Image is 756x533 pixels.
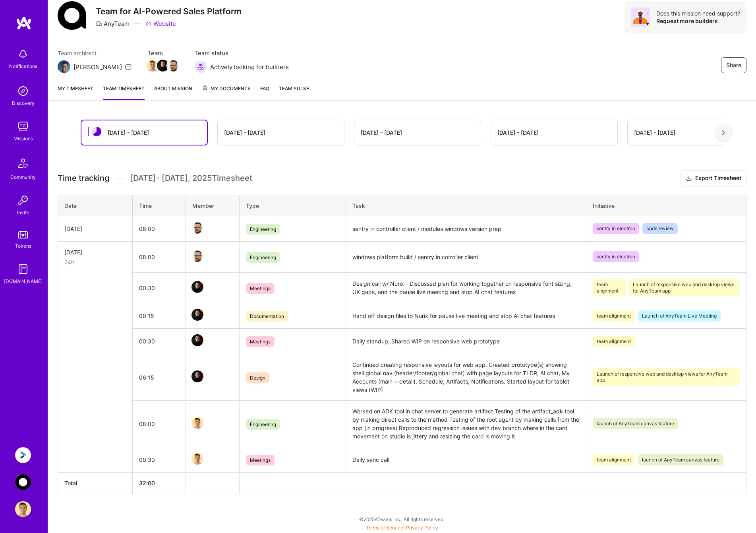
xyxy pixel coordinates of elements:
div: [DATE] - [DATE] [497,128,539,137]
span: Team architect [58,49,131,57]
div: Community [10,173,36,181]
img: teamwork [15,118,31,134]
a: Team Member Avatar [192,221,203,235]
span: Engineering [246,224,280,235]
img: Team Member Avatar [191,417,203,429]
th: Type [239,195,346,216]
img: Team Member Avatar [191,281,203,293]
div: [DATE] - [DATE] [634,128,675,137]
span: Meetings [246,455,275,465]
td: Design call w/ Nurix - Discussed plan for working together on responsive font sizing, UX gaps, an... [346,273,586,303]
a: Team Member Avatar [192,370,203,383]
a: My Documents [202,84,251,100]
span: Meetings [246,336,275,347]
div: Discovery [12,99,35,107]
span: sentry in electron [593,223,639,234]
a: Team Member Avatar [192,416,203,430]
a: Team Pulse [279,84,309,100]
div: Notifications [9,62,37,70]
a: Team Member Avatar [192,333,203,347]
td: Worked on ADK tool in chat server to generate artifact Testing of the artifact_adk tool by making... [346,401,586,447]
th: Initiative [586,195,746,216]
td: 08:00 [133,241,186,273]
div: [PERSON_NAME] [73,63,122,71]
a: Anguleris: BIMsmart AI MVP [13,447,33,463]
td: 06:15 [133,354,186,401]
img: Company Logo [58,1,86,30]
span: team alignment [593,310,635,322]
span: Engineering [246,419,280,430]
a: Team Member Avatar [192,452,203,465]
img: User Avatar [15,501,31,517]
td: windows platform build / sentry in cotroller client [346,241,586,273]
i: icon CompanyGray [96,21,102,27]
i: icon Mail [125,64,131,70]
span: team alignment [593,336,635,347]
span: Launch of responsive web and desktop views for AnyTeam app [593,368,740,386]
img: Team Member Avatar [191,453,203,465]
img: Anguleris: BIMsmart AI MVP [15,447,31,463]
img: Avatar [631,8,650,27]
i: icon Download [686,174,692,183]
th: Total [58,473,133,494]
div: [DOMAIN_NAME] [4,277,43,285]
span: Team Pulse [279,85,309,91]
span: Engineering [246,252,280,263]
img: status icon [92,127,101,136]
img: bell [15,46,31,62]
div: Invite [17,208,29,217]
img: right [722,130,725,136]
div: Does this mission need support? [656,10,740,17]
a: Website [145,19,176,28]
img: Team Member Avatar [167,60,179,72]
img: tokens [18,231,28,238]
div: [DATE] - [DATE] [224,128,265,137]
div: Missions [14,134,33,143]
th: Task [346,195,586,216]
span: code review [642,223,678,234]
td: 08:00 [133,401,186,447]
span: Share [726,61,741,69]
img: logo [16,16,32,30]
img: Team Member Avatar [147,60,159,72]
a: Team Member Avatar [192,280,203,294]
a: My timesheet [58,84,93,100]
a: Team Member Avatar [192,249,203,263]
img: Team Member Avatar [191,222,203,234]
th: Date [58,195,133,216]
div: © 2025 ATeams Inc., All rights reserved. [48,509,756,529]
a: AnyTeam: Team for AI-Powered Sales Platform [13,474,33,490]
span: | [366,525,438,531]
img: Actively looking for builders [194,60,207,73]
span: Team status [194,49,289,57]
img: Team Member Avatar [191,334,203,346]
img: Community [14,154,33,173]
span: My Documents [202,84,251,93]
a: FAQ [260,84,269,100]
span: Meetings [246,283,275,294]
img: Team Member Avatar [157,60,169,72]
a: User Avatar [13,501,33,517]
button: Share [721,57,746,73]
span: Actively looking for builders [210,63,289,71]
img: Team Architect [58,60,70,73]
img: guide book [15,261,31,277]
td: Continued creating responsive layouts for web app. Created prototype(s) showing shell global nav ... [346,354,586,401]
img: Invite [15,192,31,208]
a: Team Member Avatar [192,308,203,322]
div: AnyTeam [96,19,130,28]
span: Launch of AnyTeam Live Meeting [638,310,721,322]
span: Time tracking [58,173,109,183]
td: 00:30 [133,447,186,473]
div: Tokens [15,242,31,250]
span: Design [246,372,269,383]
a: Terms of Service [366,525,403,531]
img: Team Member Avatar [191,309,203,321]
div: Request more builders [656,17,740,25]
span: Team [147,49,178,57]
th: Time [133,195,186,216]
a: Team Member Avatar [168,59,178,72]
td: Hand off design files to Nurix for pause live meeting and stop AI chat features [346,303,586,329]
td: Daily sync call [346,447,586,473]
span: team alignment [593,454,635,465]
